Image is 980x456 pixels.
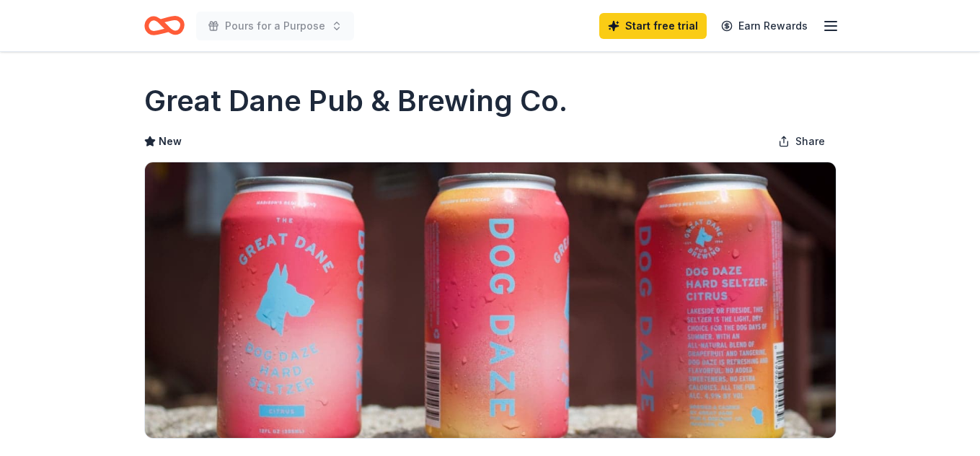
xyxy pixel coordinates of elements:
button: Pours for a Purpose [196,12,354,40]
a: Earn Rewards [712,13,816,39]
h1: Great Dane Pub & Brewing Co. [144,81,568,121]
a: Start free trial [599,13,707,39]
span: New [159,133,182,150]
a: Home [144,9,185,43]
button: Share [767,127,836,156]
img: Image for Great Dane Pub & Brewing Co. [145,162,836,438]
span: Share [795,133,825,150]
span: Pours for a Purpose [225,17,325,35]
